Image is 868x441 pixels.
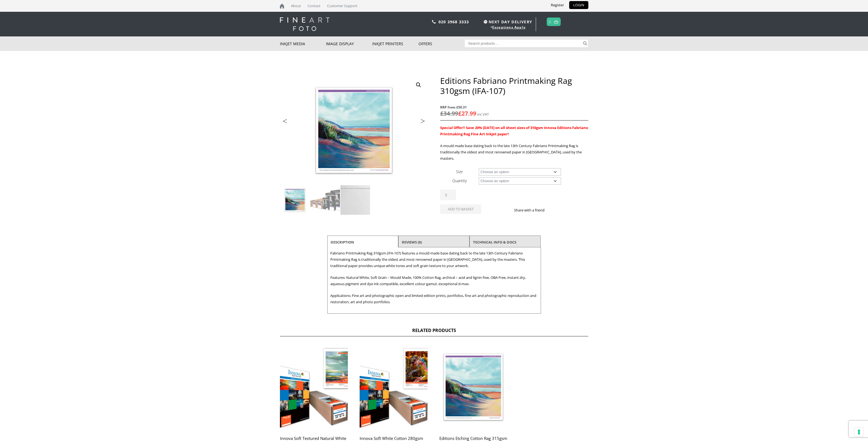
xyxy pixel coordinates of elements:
img: Editions Fabriano Printmaking Rag 310gsm (IFA-107) [280,185,310,215]
p: Features: Natural White, Soft Grain – Mould Made, 100% Cotton Rag, archival – acid and lignin fre... [330,274,538,287]
img: email sharing button [564,208,569,212]
img: logo-white.svg [280,17,330,31]
h1: Editions Fabriano Printmaking Rag 310gsm (IFA-107) [440,76,588,96]
p: A mould made base dating back to the late 13th Century Fabriano Printmaking Rag is traditionally ... [440,143,588,162]
img: basket.svg [554,20,558,24]
a: 020 3968 3333 [439,19,469,24]
a: LOGIN [569,1,588,9]
label: Quantity [452,178,467,183]
a: View full-screen image gallery [414,80,423,90]
input: Product quantity [440,190,456,200]
img: phone.svg [432,20,436,24]
p: Fabriano Printmaking Rag 310gsm (IFA-107) features a mould made base dating back to the late 13th... [330,250,538,269]
p: Applications: Fine art and photographic open and limited edition prints, portfolios, fine art and... [330,293,538,305]
label: Size [456,169,463,174]
img: Editions Fabriano Printmaking Rag 310gsm (IFA-107) - Image 3 [340,185,370,215]
a: Inkjet Printers [372,36,419,51]
button: Add to basket [440,204,481,214]
span: £ [440,110,443,117]
a: 0 [549,18,551,26]
h2: Related products [280,327,588,336]
a: Reviews (0) [402,237,422,247]
a: Exceptions Apply [492,25,526,30]
img: facebook sharing button [551,208,555,212]
bdi: 34.99 [440,110,458,117]
input: Search products… [465,40,582,47]
img: Editions Fabriano Printmaking Rag 310gsm (IFA-107) - Image 2 [310,185,340,215]
a: Inkjet Media [280,36,326,51]
img: time.svg [484,20,487,24]
bdi: 27.99 [458,110,476,117]
img: Innova Soft White Cotton 280gsm (IFA-015) [360,345,428,429]
span: RRP from £50.31 [440,104,588,110]
strong: Special Offer!! Save 20% [DATE] on all sheet sizes of 310gsm Innova Editions Fabriano Printmaking... [440,125,588,136]
img: Innova Soft Textured Natural White 315gsm (IFA-012) [280,345,348,429]
img: Editions Fabriano Printmaking Rag 310gsm (IFA-107) [280,76,428,185]
img: Editions Etching Cotton Rag 315gsm (IFA-022) [439,345,507,429]
button: Search [582,40,588,47]
button: Your consent preferences for tracking technologies [854,427,864,437]
a: Image Display [326,36,372,51]
span: £ [458,110,462,117]
p: Share with a friend [514,207,551,213]
a: Description [331,237,354,247]
span: NEXT DAY DELIVERY [482,19,532,25]
a: TECHNICAL INFO & DOCS [473,237,516,247]
img: twitter sharing button [558,208,562,212]
a: Offers [419,36,465,51]
a: Register [547,1,568,9]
